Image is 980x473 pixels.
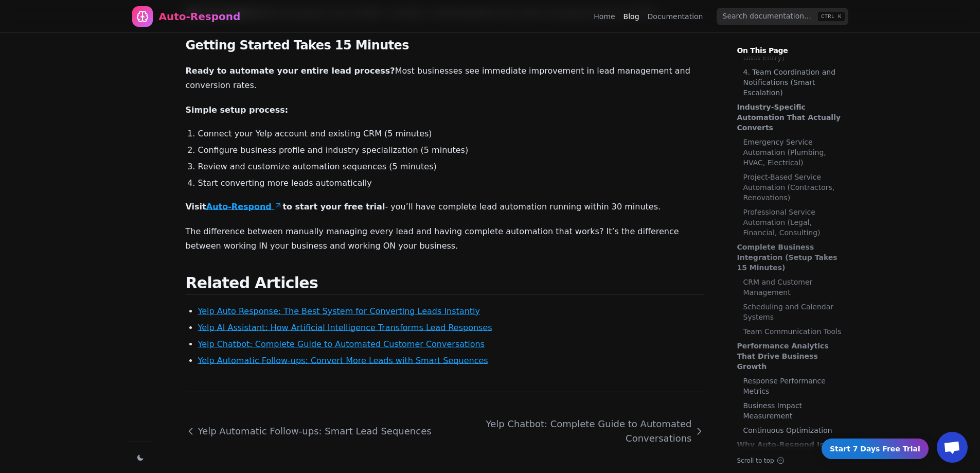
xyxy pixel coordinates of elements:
a: Yelp Automatic Follow-ups: Smart Lead Sequences [186,416,440,447]
a: Team Communication Tools [743,326,847,337]
a: Scheduling and Calendar Systems [743,302,847,322]
a: Yelp Chatbot: Complete Guide to Automated Customer Conversations [198,339,485,349]
a: Industry-Specific Automation That Actually Converts [737,102,847,133]
p: The difference between manually managing every lead and having complete automation that works? It... [186,224,704,253]
a: Professional Service Automation (Legal, Financial, Consulting) [743,207,847,238]
a: Start 7 Days Free Trial [821,439,930,460]
a: Home [594,11,615,22]
a: Project-Based Service Automation (Contractors, Renovations) [743,172,847,203]
input: Search documentation… [717,8,848,25]
a: Why Auto-Respond Is the Complete Solution [737,440,847,460]
a: Documentation [648,11,703,22]
a: Yelp AI Assistant: How Artificial Intelligence Transforms Lead Responses [198,323,492,332]
div: Auto-Respond [159,9,241,24]
h2: Related Articles [186,274,704,295]
a: Yelp Auto Response: The Best System for Converting Leads Instantly [198,306,480,316]
li: Review and customize automation sequences (5 minutes) [198,161,704,173]
a: Auto-Respond [206,202,283,212]
a: Continuous Optimization [743,425,847,435]
a: Emergency Service Automation (Plumbing, HVAC, Electrical) [743,137,847,168]
button: Change theme [133,450,148,465]
li: Configure business profile and industry specialization (5 minutes) [198,144,704,156]
p: Most businesses see immediate improvement in lead management and conversion rates. [186,64,704,93]
a: Performance Analytics That Drive Business Growth [737,341,847,372]
div: Open chat [937,432,968,463]
li: Connect your Yelp account and existing CRM (5 minutes) [198,128,704,140]
a: Yelp Chatbot: Complete Guide to Automated Conversations [445,409,704,454]
a: Blog [623,11,639,22]
p: On This Page [729,33,861,56]
button: Scroll to top [737,457,852,465]
strong: Ready to automate your entire lead process? [186,66,395,76]
a: CRM and Customer Management [743,277,847,297]
a: Response Performance Metrics [743,376,847,396]
a: 4. Team Coordination and Notifications (Smart Escalation) [743,67,847,98]
a: Complete Business Integration (Setup Takes 15 Minutes) [737,242,847,273]
h3: Getting Started Takes 15 Minutes [186,37,704,54]
li: Start converting more leads automatically [198,177,704,189]
strong: Visit to start your free trial [186,202,385,212]
strong: Simple setup process: [186,105,289,115]
p: - you’ll have complete lead automation running within 30 minutes. [186,200,704,214]
a: Yelp Automatic Follow-ups: Convert More Leads with Smart Sequences [198,356,488,365]
a: Business Impact Measurement [743,400,847,421]
a: Home page [132,6,241,27]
